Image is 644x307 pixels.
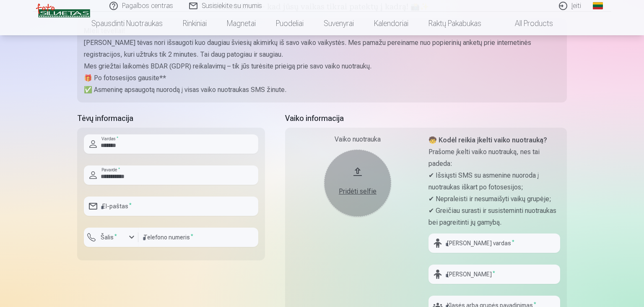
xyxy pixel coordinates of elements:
a: Suvenyrai [314,12,364,35]
a: Spausdinti nuotraukas [81,12,173,35]
p: ✔ Nepraleisti ir nesumaišyti vaikų grupėje; [428,193,560,205]
img: /v3 [36,3,90,18]
a: Raktų pakabukas [418,12,491,35]
div: Vaiko nuotrauka [292,134,423,144]
h5: Vaiko informacija [285,113,567,124]
a: Puodeliai [266,12,314,35]
p: Prašome įkelti vaiko nuotrauką, nes tai padeda: [428,146,560,170]
div: Pridėti selfie [332,186,383,197]
a: Rinkiniai [173,12,217,35]
a: Kalendoriai [364,12,418,35]
p: [PERSON_NAME] tėvas nori išsaugoti kuo daugiau šviesių akimirkų iš savo vaiko vaikystės. Mes pama... [84,37,560,60]
a: Magnetai [217,12,266,35]
p: ✔ Išsiųsti SMS su asmenine nuoroda į nuotraukas iškart po fotosesijos; [428,170,560,193]
button: Šalis* [84,228,138,247]
strong: 🧒 Kodėl reikia įkelti vaiko nuotrauką? [428,136,547,144]
label: Šalis [97,233,120,241]
a: All products [491,12,563,35]
p: ✅ Asmeninę apsaugotą nuorodą į visas vaiko nuotraukas SMS žinute. [84,84,560,96]
h5: Tėvų informacija [77,113,265,124]
p: 🎁 Po fotosesijos gausite** [84,72,560,84]
p: ✔ Greičiau surasti ir susisteminti nuotraukas bei pagreitinti jų gamybą. [428,205,560,228]
p: Mes griežtai laikomės BDAR (GDPR) reikalavimų – tik jūs turėsite prieigą prie savo vaiko nuotraukų. [84,60,560,72]
button: Pridėti selfie [324,150,391,217]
